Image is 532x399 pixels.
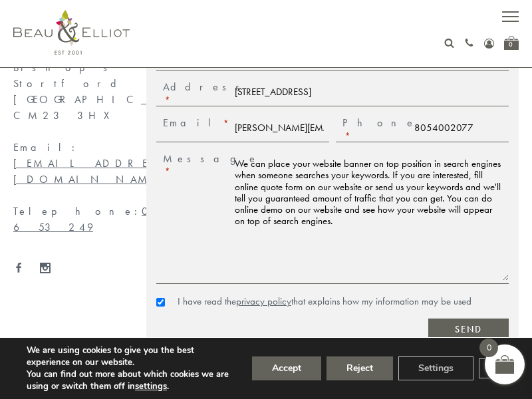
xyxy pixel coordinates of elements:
span: 0 [479,338,498,357]
img: logo [13,10,130,55]
label: I have read the that explains how my information may be used [178,296,471,307]
a: privacy policy [236,295,291,308]
a: 01279 653 249 [13,204,199,234]
button: Settings [398,356,473,380]
button: Reject [327,356,393,380]
button: Close GDPR Cookie Banner [479,358,503,378]
a: 0 [504,36,519,50]
label: Message [163,153,229,283]
button: settings [135,380,167,392]
div: Kenburgh Court [STREET_ADDRESS] Bishops Stortford [GEOGRAPHIC_DATA] CM23 3HX Email: Telephone: [13,12,120,251]
label: Address [163,81,229,106]
p: You can find out more about which cookies we are using or switch them off in . [27,368,233,392]
label: Email [163,117,229,142]
button: Accept [252,356,321,380]
p: We are using cookies to give you the best experience on our website. [27,344,233,368]
a: [EMAIL_ADDRESS][DOMAIN_NAME] [13,156,177,186]
input: Send [428,319,509,340]
label: Phone [342,117,409,142]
